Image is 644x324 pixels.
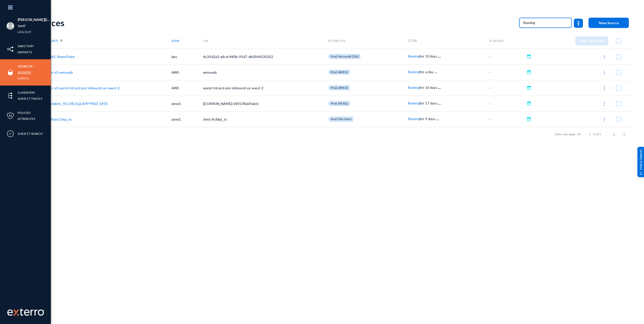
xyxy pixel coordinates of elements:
[440,99,441,105] span: .
[489,111,525,127] td: -
[18,96,42,101] a: Subject Traces
[18,90,35,95] a: Classifiers
[7,112,14,120] img: icon-policies.svg
[420,54,437,58] span: for 10 days
[408,70,420,74] span: Running
[18,23,25,29] a: tandl
[438,115,439,121] span: .
[203,39,209,43] span: URL
[602,117,607,122] img: icon-more.svg
[489,49,525,64] td: -
[436,115,437,121] span: .
[3,2,18,13] img: app launcher
[437,115,438,121] span: .
[331,86,348,89] span: Prod, AWS S3
[602,86,607,91] img: icon-more.svg
[420,86,437,90] span: for 16 days
[439,99,440,105] span: .
[602,101,607,106] img: icon-more.svg
[18,63,32,69] a: Sources
[434,68,435,74] span: .
[523,19,568,26] input: Filter
[420,70,433,74] span: for a day
[599,21,619,25] span: New Source
[18,29,31,35] a: Log out
[171,39,203,43] div: Zone
[7,45,14,53] img: icon-inventory.svg
[18,116,35,122] a: Attributes
[46,70,73,74] a: aws-s3-emsweb
[7,308,45,316] img: exterro-work-mark.svg
[171,96,203,111] td: zone1
[18,43,34,49] a: Directory
[46,39,171,43] div: Source
[7,22,14,30] img: blank-profile-picture.png
[489,64,525,80] td: -
[489,96,525,111] td: -
[439,52,440,59] span: .
[637,147,644,177] div: Help & Support
[46,55,75,59] a: O365-SharePoint
[46,117,72,121] a: usflnas1 bkp_ts
[46,39,58,43] span: Source
[619,129,629,139] button: Next page
[18,75,29,81] a: Events
[589,132,601,137] div: 1 – 5 of 5
[440,52,441,59] span: .
[18,49,32,55] a: Datasets
[602,70,607,75] img: icon-more.svg
[203,101,259,106] span: [DOMAIN_NAME]:1405/RiskFabric
[440,84,441,90] span: .
[438,99,439,105] span: .
[489,80,525,96] td: -
[436,68,437,74] span: .
[439,84,440,90] span: .
[171,49,203,64] td: dev
[408,117,420,121] span: Running
[203,86,263,90] span: wynd-tnl-prd-pnr-inbound-us-west-2
[609,129,619,139] button: Previous page
[639,171,642,175] img: help_support.svg
[438,84,439,90] span: .
[18,110,31,116] a: Policies
[18,17,51,23] li: [PERSON_NAME][EMAIL_ADDRESS][PERSON_NAME][DOMAIN_NAME]
[602,54,607,59] img: icon-more.svg
[408,101,420,105] span: Running
[18,131,43,137] a: Subject Search
[46,101,108,106] a: riskfabric_VCORLSQLAPPPR03_1405
[577,132,581,137] div: 50
[171,111,203,127] td: zone1
[328,39,346,43] span: Attributes
[331,117,352,121] span: Prod, File share
[331,102,348,105] span: Prod, MS SQL
[13,310,19,316] img: exterro-logo.svg
[408,86,420,90] span: Running
[420,117,435,121] span: for 9 days
[171,64,203,80] td: AWS
[408,54,420,58] span: Running
[555,132,576,137] div: Items per page:
[408,39,417,43] span: Scan
[171,39,180,43] span: Zone
[18,69,31,75] a: Sensors
[588,18,629,28] button: New Source
[171,80,203,96] td: AWS
[7,69,14,76] img: icon-sources.svg
[331,70,348,74] span: Prod, AWS S3
[7,92,14,99] img: icon-elements.svg
[7,130,14,138] img: icon-compliance.svg
[489,39,504,43] span: Scan Size
[331,55,359,58] span: Prod, Microsoft O365
[435,68,436,74] span: .
[420,101,437,105] span: for 17 days
[203,117,227,121] span: /mnt/fs/bkp_ts
[438,52,439,59] span: .
[203,55,273,59] span: 4c3362a3-a8cd-440b-95d7-db0544135012
[203,70,217,74] span: emsweb
[33,18,514,28] div: Sources
[46,86,120,90] a: aws-s3-wynd-tnl-prd-pnr-inbound-us-west-2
